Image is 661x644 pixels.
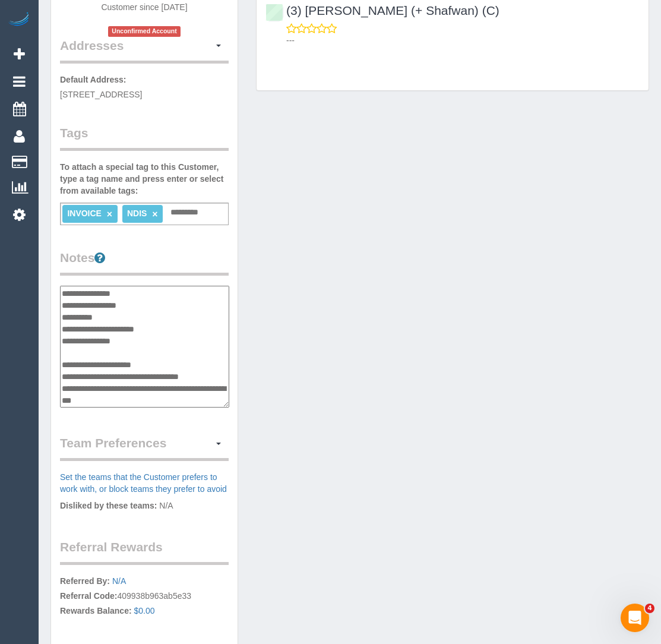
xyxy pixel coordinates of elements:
[127,209,147,218] span: NDIS
[60,472,227,494] a: Set the teams that the Customer prefers to work with, or block teams they prefer to avoid
[60,605,132,617] label: Rewards Balance:
[7,12,31,29] img: Automaid Logo
[60,161,229,197] label: To attach a special tag to this Customer, type a tag name and press enter or select from availabl...
[645,604,654,613] span: 4
[60,500,157,512] label: Disliked by these teams:
[112,576,126,586] a: N/A
[159,501,173,510] span: N/A
[107,209,112,219] a: ×
[60,90,142,99] span: [STREET_ADDRESS]
[60,538,229,565] legend: Referral Rewards
[101,2,187,12] span: Customer since [DATE]
[286,34,640,46] p: ---
[60,74,126,86] label: Default Address:
[621,604,649,632] iframe: Intercom live chat
[60,124,229,151] legend: Tags
[60,434,229,461] legend: Team Preferences
[265,4,499,17] a: (3) [PERSON_NAME] (+ Shafwan) (C)
[67,209,102,218] span: INVOICE
[60,590,117,602] label: Referral Code:
[134,606,155,615] a: $0.00
[60,575,229,620] p: 409938b963ab5e33
[60,249,229,276] legend: Notes
[108,26,181,36] span: Unconfirmed Account
[152,209,157,219] a: ×
[60,575,110,587] label: Referred By:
